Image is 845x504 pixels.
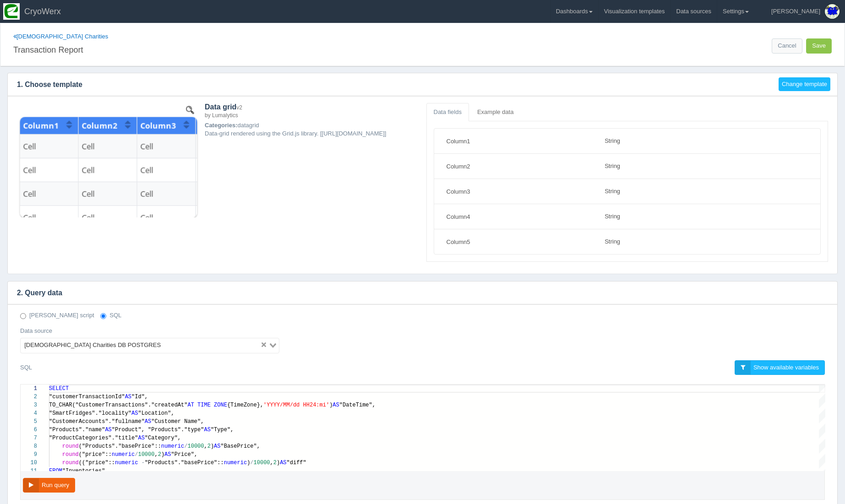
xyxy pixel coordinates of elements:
[21,442,37,450] div: 8
[247,460,250,466] span: )
[214,402,227,408] span: ZONE
[22,340,163,351] span: [DEMOGRAPHIC_DATA] Charities DB POSTGRES
[8,282,823,304] h4: 2. Query data
[263,402,329,408] span: 'YYYY/MM/dd HH24:mi'
[187,402,194,408] span: AT
[329,402,333,408] span: )
[221,443,260,450] span: "BasePrice",
[277,460,280,466] span: )
[197,402,211,408] span: TIME
[214,443,220,450] span: AS
[806,38,832,54] button: Save
[21,459,37,467] div: 10
[112,451,135,458] span: numeric
[205,103,419,218] div: datagrid
[49,435,138,441] span: "ProductCategories"."title"
[161,451,164,458] span: )
[145,460,224,466] span: "Products"."basePrice"::
[24,7,61,16] span: CryoWerx
[3,3,20,20] img: so2zg2bv3y2ub16hxtjr.png
[254,460,270,466] span: 10000
[250,460,253,466] span: /
[20,313,26,319] input: [PERSON_NAME] script
[21,401,37,409] div: 3
[441,184,592,199] input: Field name
[105,427,111,433] span: AS
[205,112,238,119] small: by Lumalytics
[21,450,37,459] div: 9
[441,234,592,249] input: Field name
[161,443,184,450] span: numeric
[207,443,211,450] span: 2
[204,443,207,450] span: ,
[270,460,273,466] span: ,
[135,451,138,458] span: /
[187,443,204,450] span: 10000
[62,451,79,458] span: round
[753,364,819,371] span: Show available variables
[79,451,112,458] span: ("price"::
[79,460,115,466] span: (("price"::
[20,360,32,375] label: SQL
[112,427,204,433] span: "Product", "Products"."type"
[171,451,198,458] span: "Price",
[100,313,106,319] input: SQL
[138,435,144,441] span: AS
[205,130,419,138] p: Data-grid rendered using the Grid.js library. [[URL][DOMAIN_NAME]]
[21,417,37,426] div: 5
[23,478,75,493] button: Run query
[273,460,277,466] span: 2
[441,209,592,224] input: Field name
[441,133,592,149] input: Field name
[21,467,37,475] div: 11
[21,409,37,417] div: 4
[441,158,592,174] input: Field name
[426,103,469,122] a: Data fields
[227,402,263,408] span: {TimeZone},
[49,468,62,474] span: FROM
[131,410,138,417] span: AS
[21,426,37,434] div: 6
[62,460,79,466] span: round
[211,427,234,433] span: "Type",
[49,394,125,400] span: "customerTransactionId"
[115,460,138,466] span: numeric
[205,122,238,129] strong: Categories:
[205,103,419,119] h4: Data grid
[49,427,105,433] span: "Products"."name"
[224,460,247,466] span: numeric
[125,394,131,400] span: AS
[164,340,259,351] input: Search for option
[779,77,830,92] button: Change template
[145,418,151,425] span: AS
[62,468,105,474] span: "Inventories"
[236,104,242,111] small: v2
[20,338,279,353] div: Search for option
[20,327,52,336] label: Data source
[262,341,266,350] button: Clear Selected
[49,410,131,417] span: "SmartFridges"."locality"
[142,460,145,466] span: -
[151,418,204,425] span: "Customer Name",
[339,402,376,408] span: "DateTime",
[138,410,174,417] span: "Location",
[13,33,108,40] a: [DEMOGRAPHIC_DATA] Charities
[158,451,161,458] span: 2
[21,434,37,442] div: 7
[735,360,825,375] a: Show available variables
[138,451,154,458] span: 10000
[20,311,94,320] label: [PERSON_NAME] script
[62,443,79,450] span: round
[154,451,158,458] span: ,
[280,460,286,466] span: AS
[21,393,37,401] div: 2
[79,443,161,450] span: ("Products"."basePrice"::
[211,443,214,450] span: )
[49,418,145,425] span: "CustomerAccounts"."fullname"
[164,451,171,458] span: AS
[21,385,37,393] div: 1
[100,311,121,320] label: SQL
[333,402,339,408] span: AS
[49,402,187,408] span: TO_CHAR("CustomerTransactions"."createdAt"
[825,4,840,19] img: Profile Picture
